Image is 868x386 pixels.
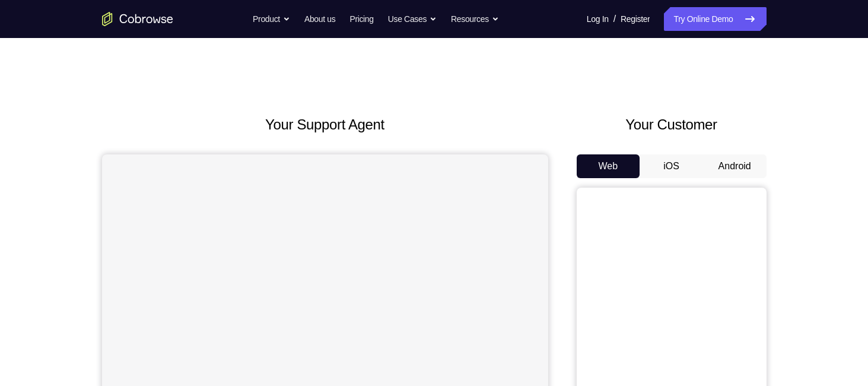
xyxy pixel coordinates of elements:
button: Product [253,7,290,31]
a: Go to the home page [102,12,173,26]
span: / [613,12,616,26]
a: Register [621,7,650,31]
button: Android [703,154,767,178]
button: iOS [640,154,703,178]
button: Use Cases [388,7,437,31]
button: Web [577,154,640,178]
button: Resources [451,7,499,31]
a: Log In [587,7,609,31]
a: About us [304,7,335,31]
h2: Your Support Agent [102,114,548,135]
a: Pricing [349,7,373,31]
a: Try Online Demo [664,7,766,31]
h2: Your Customer [577,114,767,135]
